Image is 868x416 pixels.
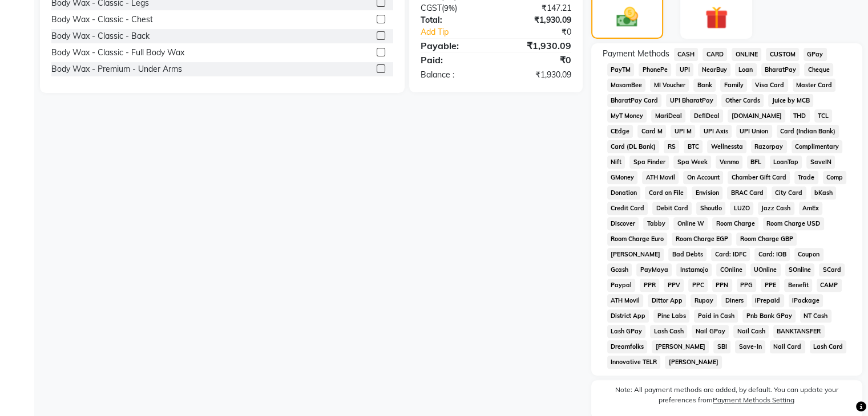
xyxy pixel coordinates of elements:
span: Paid in Cash [694,309,738,323]
span: COnline [716,263,746,276]
label: Payment Methods Setting [713,395,794,405]
img: _gift.svg [698,3,735,32]
span: [PERSON_NAME] [665,356,722,369]
span: CARD [703,48,727,61]
div: ₹0 [510,26,579,38]
span: Dittor App [648,294,686,307]
span: Room Charge GBP [736,233,797,246]
span: Nail Cash [733,325,769,338]
span: BRAC Card [727,186,767,199]
span: PayTM [607,63,635,76]
span: MI Voucher [650,79,689,92]
span: DefiDeal [690,109,723,123]
span: Card (DL Bank) [607,140,660,153]
span: Shoutlo [696,202,725,215]
span: Rupay [691,294,717,307]
span: Juice by MCB [768,94,813,107]
span: LoanTap [770,156,802,169]
span: BharatPay Card [607,94,662,107]
span: Paypal [607,279,636,292]
span: Innovative TELR [607,356,661,369]
div: ₹0 [496,53,580,67]
span: Discover [607,217,639,230]
span: SOnline [785,263,815,276]
span: Lash Card [810,340,847,353]
span: iPackage [789,294,823,307]
span: UPI Axis [700,125,732,138]
span: Card: IOB [754,248,790,261]
div: Payable: [412,39,496,52]
span: LUZO [730,202,753,215]
span: UPI Union [736,125,772,138]
span: PPV [664,279,684,292]
span: ATH Movil [607,294,644,307]
span: PPR [640,279,659,292]
div: ₹1,930.09 [496,69,580,81]
span: NT Cash [800,309,831,323]
span: CGST [421,3,442,13]
span: Pnb Bank GPay [742,309,796,323]
span: CUSTOM [766,48,799,61]
span: [PERSON_NAME] [607,248,664,261]
div: ₹1,930.09 [496,39,580,52]
span: BTC [684,140,703,153]
span: Room Charge EGP [672,233,732,246]
span: CASH [674,48,699,61]
span: Master Card [793,79,836,92]
span: Card M [637,125,666,138]
span: Card (Indian Bank) [777,125,839,138]
span: UPI BharatPay [666,94,717,107]
a: Add Tip [412,26,510,38]
span: SCard [819,263,845,276]
span: Coupon [794,248,823,261]
img: _cash.svg [609,5,645,30]
span: Loan [735,63,757,76]
span: bKash [811,186,837,199]
span: GPay [804,48,827,61]
span: RS [664,140,679,153]
span: AmEx [799,202,823,215]
div: Body Wax - Classic - Back [51,30,150,42]
span: Save-In [735,340,765,353]
span: Venmo [716,156,742,169]
span: Cheque [804,63,833,76]
span: On Account [683,171,723,184]
span: PPC [688,279,708,292]
span: GMoney [607,171,638,184]
div: Paid: [412,53,496,67]
span: MyT Money [607,109,647,123]
span: Benefit [784,279,812,292]
span: Credit Card [607,202,648,215]
span: Dreamfolks [607,340,648,353]
span: Jazz Cash [758,202,794,215]
span: CAMP [817,279,842,292]
span: Bad Debts [668,248,706,261]
div: ₹147.21 [496,2,580,14]
span: Spa Week [673,156,711,169]
span: Donation [607,186,641,199]
span: Instamojo [676,263,712,276]
span: PhonePe [639,63,671,76]
span: Other Cards [721,94,764,107]
span: Room Charge [712,217,758,230]
span: TCL [814,109,833,123]
span: THD [790,109,810,123]
span: Room Charge USD [763,217,824,230]
div: Balance : [412,69,496,81]
span: PayMaya [636,263,672,276]
span: ONLINE [732,48,761,61]
span: MariDeal [651,109,685,123]
span: BFL [747,156,765,169]
div: Total: [412,14,496,26]
span: [DOMAIN_NAME] [728,109,785,123]
span: Spa Finder [629,156,669,169]
span: Gcash [607,263,632,276]
span: Chamber Gift Card [728,171,790,184]
span: Nail Card [770,340,805,353]
span: PPG [737,279,757,292]
span: Wellnessta [707,140,746,153]
span: Complimentary [792,140,843,153]
span: [PERSON_NAME] [652,340,709,353]
div: Body Wax - Classic - Chest [51,14,153,26]
span: Card on File [645,186,687,199]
